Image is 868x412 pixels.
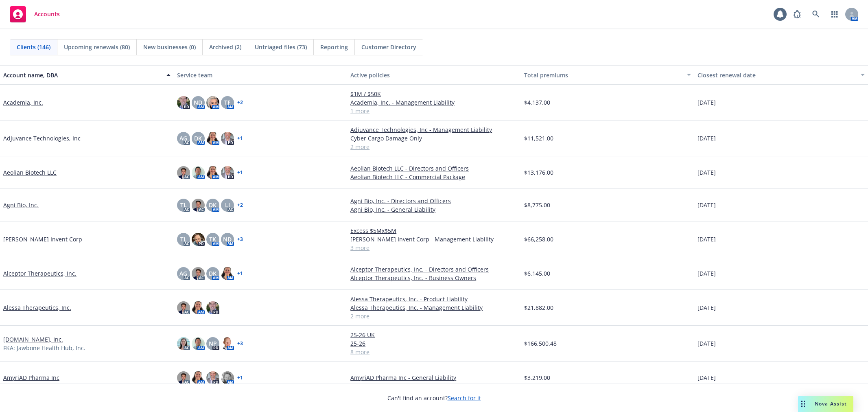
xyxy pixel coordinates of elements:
a: Agni Bio, Inc. [3,201,39,209]
img: photo [192,233,205,246]
img: photo [192,267,205,280]
button: Active policies [347,65,521,85]
span: [DATE] [697,373,716,382]
span: Accounts [34,11,60,18]
span: Nova Assist [815,400,847,407]
span: [DATE] [697,168,716,177]
span: DK [194,134,202,142]
span: Archived (2) [209,43,241,51]
img: photo [192,337,205,350]
a: Search for it [448,394,481,402]
span: FKA: Jawbone Health Hub, Inc. [3,344,85,352]
img: photo [192,166,205,179]
span: Clients (146) [17,43,50,51]
a: + 1 [237,375,243,380]
a: Alessa Therapeutics, Inc. - Management Liability [350,303,518,312]
span: $11,521.00 [524,134,553,142]
div: Total premiums [524,71,682,79]
img: photo [177,371,190,384]
img: photo [177,337,190,350]
a: Switch app [826,6,843,22]
img: photo [177,96,190,109]
span: $3,219.00 [524,373,550,382]
a: AmyriAD Pharma Inc [3,373,59,382]
img: photo [192,199,205,212]
img: photo [206,371,219,384]
a: Alessa Therapeutics, Inc. [3,303,71,312]
a: + 1 [237,170,243,175]
img: photo [206,166,219,179]
a: $1M / $50K [350,90,518,98]
a: Alceptor Therapeutics, Inc. [3,269,77,278]
span: [DATE] [697,98,716,107]
a: + 3 [237,341,243,346]
span: [DATE] [697,235,716,243]
a: 8 more [350,348,518,356]
span: $8,775.00 [524,201,550,209]
span: AG [179,134,187,142]
span: $66,258.00 [524,235,553,243]
button: Closest renewal date [694,65,868,85]
span: New businesses (0) [143,43,196,51]
span: $4,137.00 [524,98,550,107]
img: photo [206,132,219,145]
a: Agni Bio, Inc. - Directors and Officers [350,197,518,205]
a: + 2 [237,100,243,105]
a: Excess $5Mx$5M [350,226,518,235]
a: 25-26 [350,339,518,348]
span: AG [179,269,187,278]
a: + 1 [237,271,243,276]
a: Report a Bug [789,6,805,22]
a: Adjuvance Technologies, Inc [3,134,81,142]
a: Academia, Inc. - Management Liability [350,98,518,107]
span: DK [209,269,216,278]
div: Service team [177,71,344,79]
span: Customer Directory [361,43,416,51]
span: NP [209,339,217,348]
a: 25-26 UK [350,331,518,339]
img: photo [192,371,205,384]
span: ND [223,235,232,243]
a: Agni Bio, Inc. - General Liability [350,205,518,214]
span: TL [180,201,187,209]
img: photo [177,166,190,179]
span: $166,500.48 [524,339,557,348]
a: + 2 [237,203,243,208]
span: Can't find an account? [387,394,481,402]
a: [DOMAIN_NAME], Inc. [3,335,63,344]
span: TF [224,98,230,107]
span: TK [209,235,216,243]
span: [DATE] [697,134,716,142]
img: photo [221,371,234,384]
div: Active policies [350,71,518,79]
span: [DATE] [697,269,716,278]
a: 3 more [350,243,518,252]
span: $21,882.00 [524,303,553,312]
img: photo [221,132,234,145]
a: Aeolian Biotech LLC [3,168,57,177]
span: [DATE] [697,339,716,348]
a: + 3 [237,237,243,242]
a: Alceptor Therapeutics, Inc. - Business Owners [350,274,518,282]
a: Alceptor Therapeutics, Inc. - Directors and Officers [350,265,518,274]
span: [DATE] [697,201,716,209]
div: Closest renewal date [697,71,856,79]
span: [DATE] [697,303,716,312]
a: Adjuvance Technologies, Inc - Management Liability [350,125,518,134]
img: photo [221,166,234,179]
span: LI [225,201,230,209]
a: + 1 [237,136,243,141]
a: 2 more [350,142,518,151]
span: $13,176.00 [524,168,553,177]
a: 1 more [350,107,518,115]
span: Untriaged files (73) [255,43,307,51]
a: Aeolian Biotech LLC - Directors and Officers [350,164,518,173]
a: Aeolian Biotech LLC - Commercial Package [350,173,518,181]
